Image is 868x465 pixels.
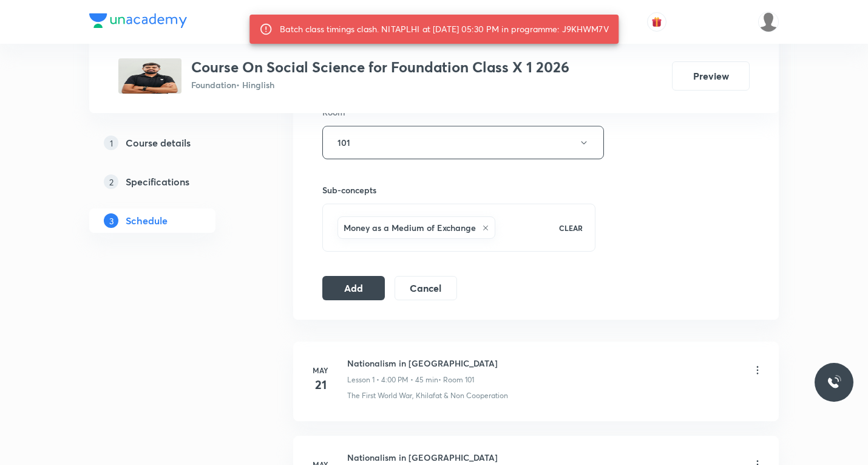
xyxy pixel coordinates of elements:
h4: 21 [308,376,333,394]
p: • Room 101 [438,374,474,385]
img: Unacademy Jodhpur [758,12,779,32]
p: The First World War, Khilafat & Non Cooperation [347,390,508,401]
h5: Course details [126,136,191,150]
button: 101 [322,126,604,159]
img: ttu [827,375,841,390]
p: CLEAR [559,222,583,233]
img: 4e73548841ff4efc9611d1f03b8560df.jpg [118,58,181,94]
button: Add [322,276,385,300]
h6: Nationalism in [GEOGRAPHIC_DATA] [347,451,498,464]
div: Batch class timings clash. NITAPLHI at [DATE] 05:30 PM in programme: J9KHWM7V [280,18,609,40]
h3: Course On Social Science for Foundation Class X 1 2026 [191,58,569,76]
h5: Schedule [126,213,168,228]
h6: Nationalism in [GEOGRAPHIC_DATA] [347,357,498,370]
p: Lesson 1 • 4:00 PM • 45 min [347,374,438,385]
h6: Money as a Medium of Exchange [344,221,476,234]
a: 1Course details [89,131,254,155]
h6: Sub-concepts [322,184,595,196]
p: 3 [104,213,118,228]
button: Preview [672,61,750,91]
img: Company Logo [89,13,187,28]
a: Company Logo [89,13,187,31]
p: 1 [104,136,118,150]
a: 2Specifications [89,170,254,194]
button: Cancel [395,276,457,300]
h5: Specifications [126,174,189,189]
img: avatar [651,16,662,27]
button: avatar [647,12,666,32]
p: Foundation • Hinglish [191,78,569,91]
h6: May [308,365,333,376]
p: 2 [104,174,118,189]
